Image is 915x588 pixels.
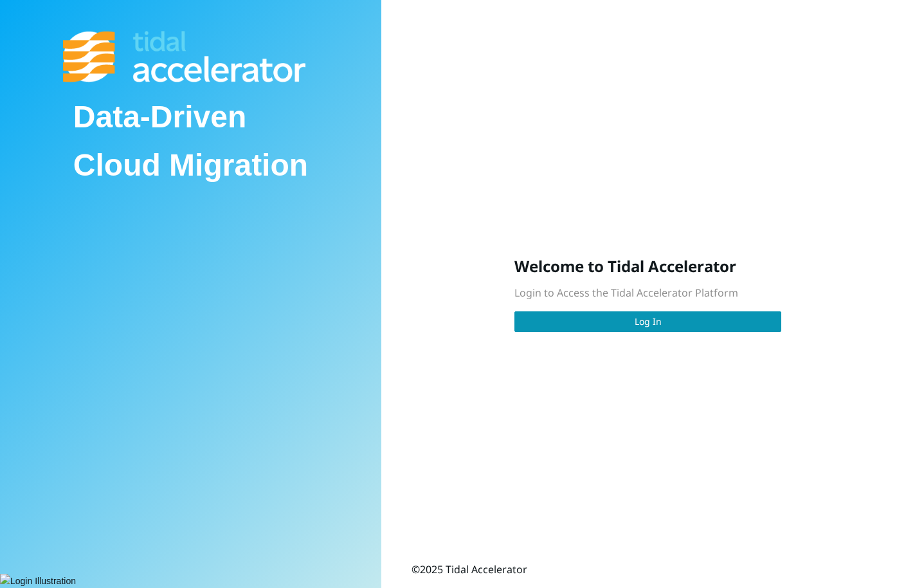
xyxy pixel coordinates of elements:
[514,286,738,300] span: Login to Access the Tidal Accelerator Platform
[63,31,305,82] img: Tidal Accelerator Logo
[514,256,781,277] h3: Welcome to Tidal Accelerator
[63,82,318,200] div: Data-Driven Cloud Migration
[635,315,662,329] span: Log In
[514,311,781,332] button: Log In
[412,562,527,578] div: © 2025 Tidal Accelerator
